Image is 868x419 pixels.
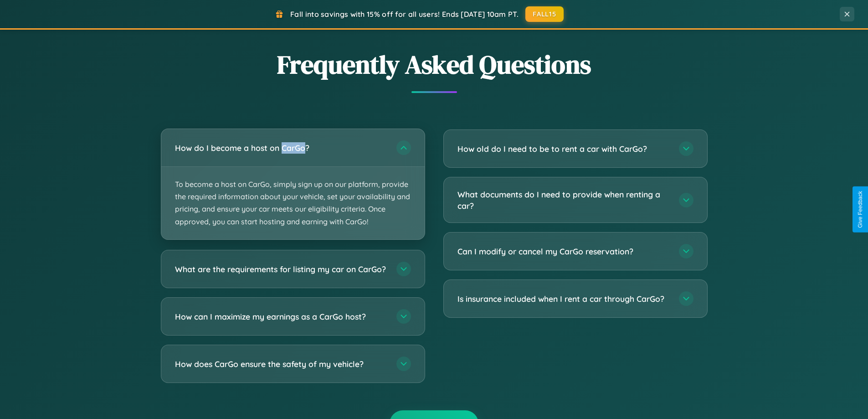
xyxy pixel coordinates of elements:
h3: What are the requirements for listing my car on CarGo? [175,263,387,274]
h3: How can I maximize my earnings as a CarGo host? [175,310,387,322]
button: FALL15 [525,6,564,22]
p: To become a host on CarGo, simply sign up on our platform, provide the required information about... [161,167,425,239]
span: Fall into savings with 15% off for all users! Ends [DATE] 10am PT. [290,10,519,19]
h3: How old do I need to be to rent a car with CarGo? [457,143,670,155]
h3: What documents do I need to provide when renting a car? [457,189,670,211]
div: Give Feedback [857,191,863,228]
h3: Is insurance included when I rent a car through CarGo? [457,293,670,305]
h2: Frequently Asked Questions [161,47,708,82]
h3: How does CarGo ensure the safety of my vehicle? [175,358,387,369]
h3: Can I modify or cancel my CarGo reservation? [457,246,670,257]
h3: How do I become a host on CarGo? [175,142,387,154]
